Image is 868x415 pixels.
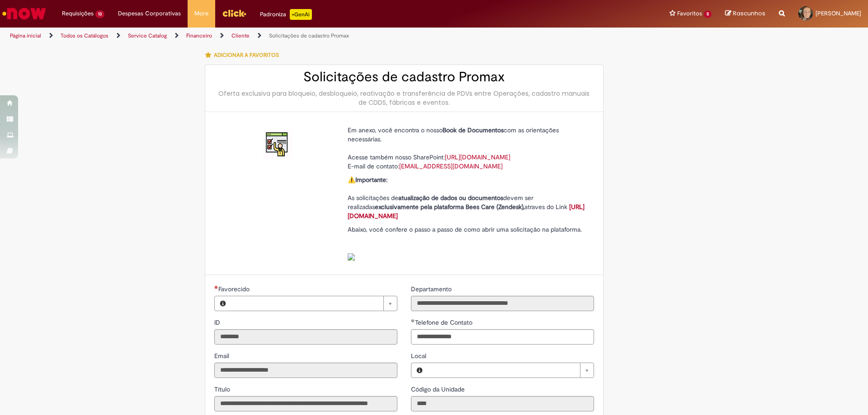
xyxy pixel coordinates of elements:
[118,9,181,18] span: Despesas Corporativas
[411,385,467,393] span: Somente leitura - Código da Unidade
[411,285,453,293] span: Somente leitura - Departamento
[194,9,208,18] span: More
[128,32,167,39] a: Service Catalog
[231,32,250,39] a: Cliente
[214,285,218,289] span: Necessários
[348,203,585,220] a: [URL][DOMAIN_NAME]
[411,396,594,411] input: Código da Unidade
[269,32,349,39] a: Solicitações de cadastro Promax
[214,89,594,107] div: Oferta exclusiva para bloqueio, desbloqueio, reativação e transferência de PDVs entre Operações, ...
[411,296,594,311] input: Departamento
[704,10,712,18] span: 5
[816,9,861,17] span: [PERSON_NAME]
[411,319,415,322] span: Obrigatório Preenchido
[399,162,503,170] a: [EMAIL_ADDRESS][DOMAIN_NAME]
[411,352,428,360] span: Local
[677,9,702,18] span: Favoritos
[375,203,524,211] strong: exclusivamente pela plataforma Bees Care (Zendesk),
[260,9,312,20] div: Padroniza
[214,396,397,411] input: Título
[290,9,312,20] p: +GenAi
[355,176,387,184] strong: Importante:
[222,6,246,20] img: click_logo_yellow_360x200.png
[62,9,94,18] span: Requisições
[398,194,503,202] strong: atualização de dados ou documentos
[263,130,292,159] img: Solicitações de cadastro Promax
[733,9,765,18] span: Rascunhos
[218,285,251,293] span: Necessários - Favorecido
[61,32,108,39] a: Todos os Catálogos
[214,351,231,360] label: Somente leitura - Email
[411,363,428,378] button: Local, Visualizar este registro
[10,32,41,39] a: Página inicial
[428,363,594,378] a: Limpar campo Local
[215,296,231,311] button: Favorecido, Visualizar este registro
[214,329,397,345] input: ID
[1,5,47,23] img: ServiceNow
[348,175,587,220] p: ⚠️ As solicitações de devem ser realizadas atraves do Link
[214,352,231,360] span: Somente leitura - Email
[186,32,212,39] a: Financeiro
[231,296,397,311] a: Limpar campo Favorecido
[214,51,279,59] span: Adicionar a Favoritos
[445,153,510,161] a: [URL][DOMAIN_NAME]
[214,363,397,378] input: Email
[443,126,504,134] strong: Book de Documentos
[348,126,587,171] p: Em anexo, você encontra o nosso com as orientações necessárias. Acesse também nosso SharePoint: E...
[95,10,104,18] span: 13
[214,385,232,394] label: Somente leitura - Título
[348,253,355,261] img: sys_attachment.do
[415,318,474,326] span: Telefone de Contato
[411,329,594,345] input: Telefone de Contato
[411,385,467,394] label: Somente leitura - Código da Unidade
[205,46,284,65] button: Adicionar a Favoritos
[214,385,232,393] span: Somente leitura - Título
[214,318,222,327] label: Somente leitura - ID
[7,28,572,44] ul: Trilhas de página
[348,225,587,261] p: Abaixo, você confere o passo a passo de como abrir uma solicitação na plataforma.
[411,284,453,294] label: Somente leitura - Departamento
[725,9,765,18] a: Rascunhos
[214,70,594,84] h2: Solicitações de cadastro Promax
